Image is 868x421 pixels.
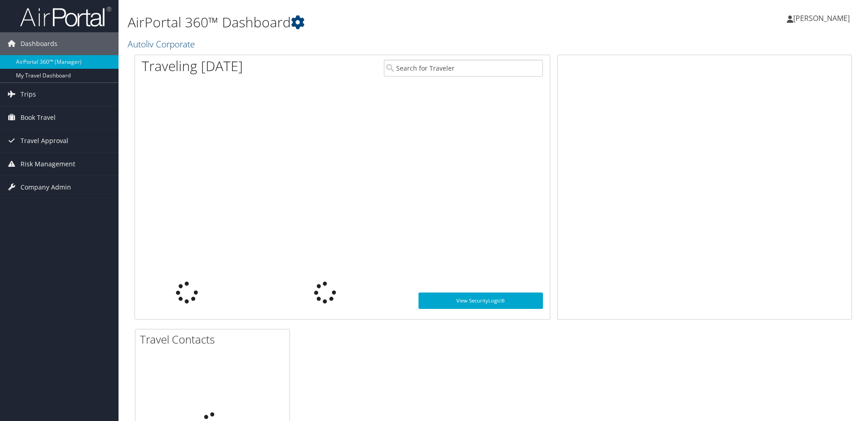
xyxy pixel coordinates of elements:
[21,83,36,106] span: Trips
[21,32,57,55] span: Dashboards
[787,5,859,32] a: [PERSON_NAME]
[128,38,197,50] a: Autoliv Corporate
[21,176,71,199] span: Company Admin
[793,13,850,23] span: [PERSON_NAME]
[21,129,68,152] span: Travel Approval
[128,13,615,32] h1: AirPortal 360™ Dashboard
[418,293,543,309] a: View SecurityLogic®
[140,332,289,347] h2: Travel Contacts
[20,6,111,27] img: airportal-logo.png
[21,153,75,175] span: Risk Management
[142,56,243,76] h1: Traveling [DATE]
[21,106,56,129] span: Book Travel
[384,60,543,77] input: Search for Traveler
